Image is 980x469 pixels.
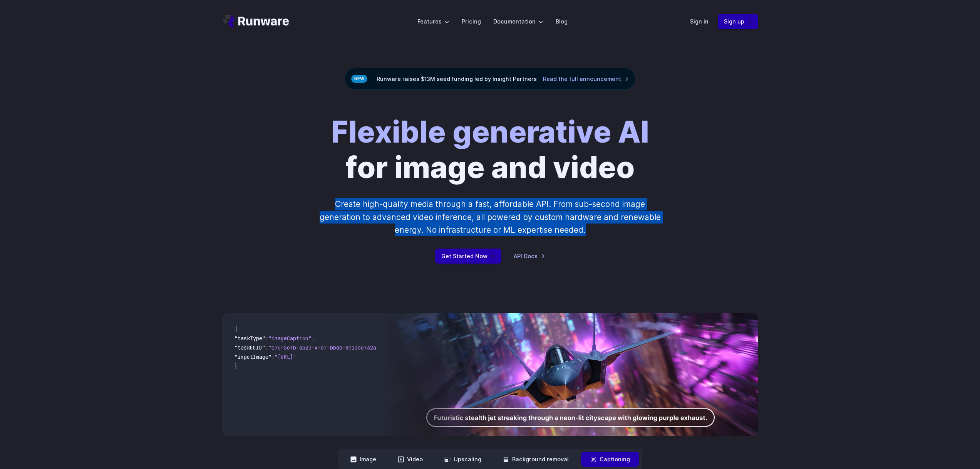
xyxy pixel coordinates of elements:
[271,353,275,360] span: :
[345,68,635,90] div: Runware raises $13M seed funding led by Insight Partners
[514,252,545,261] a: API Docs
[318,198,662,236] p: Create high-quality media through a fast, affordable API. From sub-second image generation to adv...
[493,17,543,26] label: Documentation
[265,344,268,351] span: :
[268,344,385,351] span: "076f5cfb-a523-4fcf-bbda-8d13ccf32a75"
[268,335,312,342] span: "imageCaption"
[581,452,639,467] button: Captioning
[222,15,289,27] a: Go to /
[435,249,501,264] a: Get Started Now
[331,114,649,150] strong: Flexible generative AI
[235,363,238,370] span: }
[435,452,491,467] button: Upscaling
[556,17,568,26] a: Blog
[341,452,385,467] button: Image
[312,335,315,342] span: ,
[383,313,758,436] img: Futuristic stealth jet streaking through a neon-lit cityscape with glowing purple exhaust
[265,335,268,342] span: :
[275,353,296,360] span: "[URL]"
[235,344,265,351] span: "taskUUID"
[543,74,629,83] a: Read the full announcement
[235,353,271,360] span: "inputImage"
[718,14,758,29] a: Sign up
[235,335,265,342] span: "taskType"
[690,17,709,26] a: Sign in
[417,17,449,26] label: Features
[331,114,649,185] h1: for image and video
[235,326,238,333] span: {
[462,17,481,26] a: Pricing
[389,452,432,467] button: Video
[494,452,578,467] button: Background removal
